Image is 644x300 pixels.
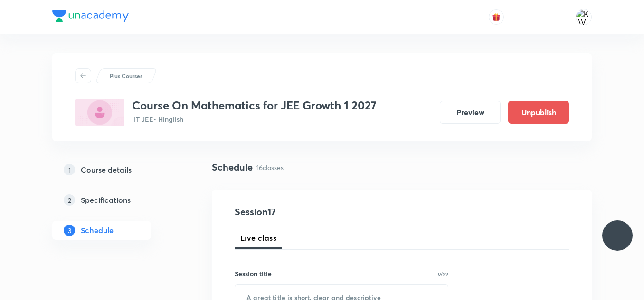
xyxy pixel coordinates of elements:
[64,164,75,175] p: 1
[492,13,501,21] img: avatar
[576,9,592,25] img: KAVITA YADAV
[438,272,448,276] p: 0/99
[235,205,408,219] h4: Session 17
[64,225,75,236] p: 3
[508,101,569,124] button: Unpublish
[52,191,181,209] a: 2Specifications
[81,194,131,206] h5: Specifications
[240,232,276,244] span: Live class
[81,164,132,175] h5: Course details
[52,10,129,22] img: Company Logo
[132,114,377,124] p: IIT JEE • Hinglish
[81,225,114,236] h5: Schedule
[256,163,284,173] p: 16 classes
[235,269,272,279] h6: Session title
[132,99,377,112] h3: Course On Mathematics for JEE Growth 1 2027
[52,160,181,179] a: 1Course details
[52,10,129,24] a: Company Logo
[612,230,623,241] img: ttu
[212,160,253,174] h4: Schedule
[440,101,501,124] button: Preview
[64,194,75,206] p: 2
[489,9,504,25] button: avatar
[75,99,124,126] img: DCB710C7-EAD1-42F2-87D1-781EDC00B736_plus.png
[110,72,142,80] p: Plus Courses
